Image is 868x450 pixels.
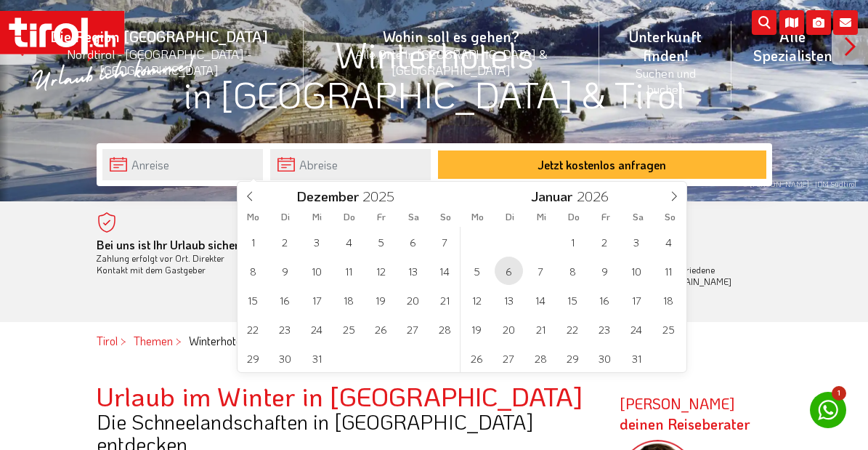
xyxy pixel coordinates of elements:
span: Dezember 20, 2025 [399,286,427,314]
div: Zahlung erfolgt vor Ort. Direkter Kontakt mit dem Gastgeber [97,239,244,276]
span: Dezember 10, 2025 [303,257,331,285]
span: Dezember 23, 2025 [271,315,299,343]
button: Jetzt kostenlos anfragen [438,150,766,179]
span: Januar 12, 2026 [463,286,491,314]
span: Dezember 17, 2025 [303,286,331,314]
span: Januar 22, 2026 [559,315,587,343]
span: Januar 21, 2026 [527,315,555,343]
span: Di [494,212,526,222]
a: Alle Spezialisten [731,11,853,81]
span: Dezember 9, 2025 [271,257,299,285]
span: Dezember 14, 2025 [431,257,459,285]
span: Mo [238,212,269,222]
span: Dezember 12, 2025 [367,257,395,285]
span: So [429,212,461,222]
span: Januar 23, 2026 [591,315,619,343]
a: Wohin soll es gehen?Alle Orte in [GEOGRAPHIC_DATA] & [GEOGRAPHIC_DATA] [304,11,599,94]
a: Die Region [GEOGRAPHIC_DATA]Nordtirol - [GEOGRAPHIC_DATA] - [GEOGRAPHIC_DATA] [15,11,304,94]
span: Dezember 7, 2025 [431,228,459,256]
small: Alle Orte in [GEOGRAPHIC_DATA] & [GEOGRAPHIC_DATA] [321,46,582,78]
span: Dezember 19, 2025 [367,286,395,314]
span: Sa [397,212,429,222]
span: Januar 10, 2026 [622,257,651,285]
span: Januar 16, 2026 [591,286,619,314]
span: Dezember 4, 2025 [335,228,363,256]
a: Themen [134,333,173,348]
small: Nordtirol - [GEOGRAPHIC_DATA] - [GEOGRAPHIC_DATA] [32,46,286,78]
a: Unterkunft finden!Suchen und buchen [599,11,732,113]
i: Kontakt [833,10,858,35]
span: Dezember 25, 2025 [335,315,363,343]
span: Januar 18, 2026 [654,286,683,314]
span: 1 [832,386,846,401]
span: Dezember 27, 2025 [399,315,427,343]
span: Januar 19, 2026 [463,315,491,343]
span: Dezember 1, 2025 [239,228,267,256]
span: Januar 24, 2026 [622,315,651,343]
span: Dezember 18, 2025 [335,286,363,314]
span: Mi [526,212,558,222]
span: Dezember 8, 2025 [239,257,267,285]
span: Januar 29, 2026 [559,344,587,372]
span: Januar 26, 2026 [463,344,491,372]
strong: [PERSON_NAME] [620,394,750,433]
span: Di [269,212,301,222]
span: Januar 27, 2026 [495,344,523,372]
input: Abreise [270,149,431,180]
span: Januar 9, 2026 [591,257,619,285]
span: Januar 8, 2026 [559,257,587,285]
i: Karte öffnen [779,10,804,35]
input: Year [359,187,407,205]
span: deinen Reiseberater [620,414,750,433]
span: Dezember 11, 2025 [335,257,363,285]
span: Januar 25, 2026 [654,315,683,343]
input: Anreise [102,149,263,180]
span: Dezember 22, 2025 [239,315,267,343]
span: Januar 28, 2026 [527,344,555,372]
a: 1 [810,392,846,428]
span: Dezember 29, 2025 [239,344,267,372]
span: Do [333,212,365,222]
span: Januar 3, 2026 [622,228,651,256]
span: Januar 17, 2026 [622,286,651,314]
span: Mo [462,212,494,222]
span: Do [558,212,590,222]
span: Januar 11, 2026 [654,257,683,285]
span: Januar 5, 2026 [463,257,491,285]
span: Januar 15, 2026 [559,286,587,314]
span: Januar [531,190,572,204]
span: Dezember 16, 2025 [271,286,299,314]
span: Dezember [296,190,359,204]
input: Year [572,187,620,205]
span: Dezember 15, 2025 [239,286,267,314]
span: Dezember 24, 2025 [303,315,331,343]
span: Dezember 5, 2025 [367,228,395,256]
span: Sa [622,212,654,222]
span: Januar 7, 2026 [527,257,555,285]
em: Winterhotels [189,333,250,348]
span: Dezember 3, 2025 [303,228,331,256]
span: Dezember 6, 2025 [399,228,427,256]
i: Fotogalerie [806,10,831,35]
span: Januar 6, 2026 [495,257,523,285]
span: Januar 20, 2026 [495,315,523,343]
span: So [654,212,686,222]
span: Dezember 30, 2025 [271,344,299,372]
span: Dezember 28, 2025 [431,315,459,343]
span: Dezember 26, 2025 [367,315,395,343]
span: Fr [590,212,622,222]
span: Januar 30, 2026 [591,344,619,372]
span: Dezember 31, 2025 [303,344,331,372]
h2: Urlaub im Winter in [GEOGRAPHIC_DATA] [97,382,598,411]
span: Januar 14, 2026 [527,286,555,314]
span: Januar 13, 2026 [495,286,523,314]
span: Mi [301,212,333,222]
span: Januar 2, 2026 [591,228,619,256]
b: Bei uns ist Ihr Urlaub sicher [97,237,239,252]
span: Dezember 2, 2025 [271,228,299,256]
span: Dezember 21, 2025 [431,286,459,314]
span: Fr [365,212,397,222]
small: Suchen und buchen [617,65,715,97]
span: Dezember 13, 2025 [399,257,427,285]
span: Januar 31, 2026 [622,344,651,372]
